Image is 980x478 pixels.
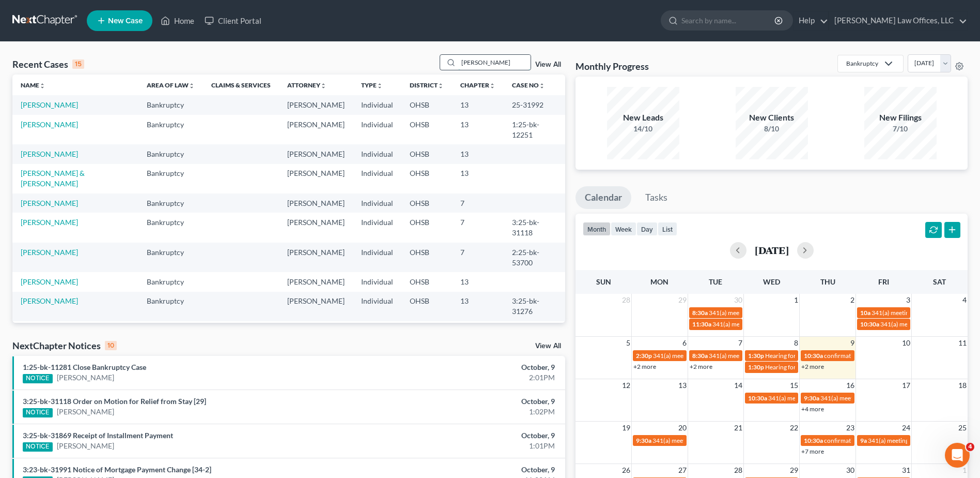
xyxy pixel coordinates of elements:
[401,243,452,272] td: OHSB
[868,437,968,444] span: 341(a) meeting for [PERSON_NAME]
[677,379,688,392] span: 13
[712,320,812,328] span: 341(a) meeting for [PERSON_NAME]
[452,213,504,242] td: 7
[138,95,203,114] td: Bankruptcy
[860,320,879,328] span: 10:30a
[829,11,967,30] a: [PERSON_NAME] Law Offices, LLC
[957,379,968,392] span: 18
[575,60,649,72] h3: Monthly Progress
[733,379,743,392] span: 14
[539,83,545,89] i: unfold_more
[353,115,401,144] td: Individual
[905,294,911,306] span: 3
[636,222,658,236] button: day
[636,186,677,209] a: Tasks
[279,243,353,272] td: [PERSON_NAME]
[39,83,45,89] i: unfold_more
[353,95,401,114] td: Individual
[12,339,117,352] div: NextChapter Notices
[681,337,688,349] span: 6
[384,396,555,407] div: October, 9
[353,213,401,242] td: Individual
[21,218,78,227] a: [PERSON_NAME]
[279,164,353,193] td: [PERSON_NAME]
[653,352,753,360] span: 341(a) meeting for [PERSON_NAME]
[621,379,631,392] span: 12
[804,352,823,360] span: 10:30a
[804,394,819,402] span: 9:30a
[611,222,636,236] button: week
[845,422,855,434] span: 23
[737,337,743,349] span: 7
[452,144,504,163] td: 13
[512,81,545,89] a: Case Nounfold_more
[880,320,980,328] span: 341(a) meeting for [PERSON_NAME]
[353,292,401,321] td: Individual
[692,309,708,317] span: 8:30a
[401,213,452,242] td: OHSB
[23,442,53,452] div: NOTICE
[945,443,970,468] iframe: Intercom live chat
[957,337,968,349] span: 11
[677,422,688,434] span: 20
[458,55,531,70] input: Search by name...
[658,222,677,236] button: list
[438,83,444,89] i: unfold_more
[504,95,565,114] td: 25-31992
[23,397,206,406] a: 3:25-bk-31118 Order on Motion for Relief from Stay [29]
[361,81,383,89] a: Typeunfold_more
[793,294,799,306] span: 1
[636,437,651,444] span: 9:30a
[401,321,452,340] td: OHSB
[287,81,326,89] a: Attorneyunfold_more
[57,441,114,451] a: [PERSON_NAME]
[607,124,679,134] div: 14/10
[860,309,870,317] span: 10a
[138,115,203,144] td: Bankruptcy
[138,243,203,272] td: Bankruptcy
[504,292,565,321] td: 3:25-bk-31276
[199,11,267,30] a: Client Portal
[763,277,780,286] span: Wed
[957,422,968,434] span: 25
[401,292,452,321] td: OHSB
[21,120,78,129] a: [PERSON_NAME]
[384,430,555,441] div: October, 9
[138,321,203,340] td: Bankruptcy
[384,465,555,475] div: October, 9
[203,74,279,95] th: Claims & Services
[320,83,326,89] i: unfold_more
[279,115,353,144] td: [PERSON_NAME]
[410,81,444,89] a: Districtunfold_more
[138,272,203,291] td: Bankruptcy
[733,422,743,434] span: 21
[401,164,452,193] td: OHSB
[607,112,679,124] div: New Leads
[824,437,940,444] span: confirmation hearing for [PERSON_NAME]
[155,11,199,30] a: Home
[401,193,452,213] td: OHSB
[353,272,401,291] td: Individual
[279,292,353,321] td: [PERSON_NAME]
[621,294,631,306] span: 28
[353,321,401,340] td: Individual
[765,352,846,360] span: Hearing for [PERSON_NAME]
[804,437,823,444] span: 10:30a
[147,81,195,89] a: Area of Lawunfold_more
[108,17,143,25] span: New Case
[846,59,878,68] div: Bankruptcy
[21,81,45,89] a: Nameunfold_more
[460,81,495,89] a: Chapterunfold_more
[57,407,114,417] a: [PERSON_NAME]
[789,464,799,476] span: 29
[845,464,855,476] span: 30
[901,379,911,392] span: 17
[189,83,195,89] i: unfold_more
[21,248,78,257] a: [PERSON_NAME]
[384,372,555,383] div: 2:01PM
[748,352,764,360] span: 1:30p
[901,422,911,434] span: 24
[864,112,937,124] div: New Filings
[23,465,211,474] a: 3:23-bk-31991 Notice of Mortgage Payment Change [34-2]
[452,164,504,193] td: 13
